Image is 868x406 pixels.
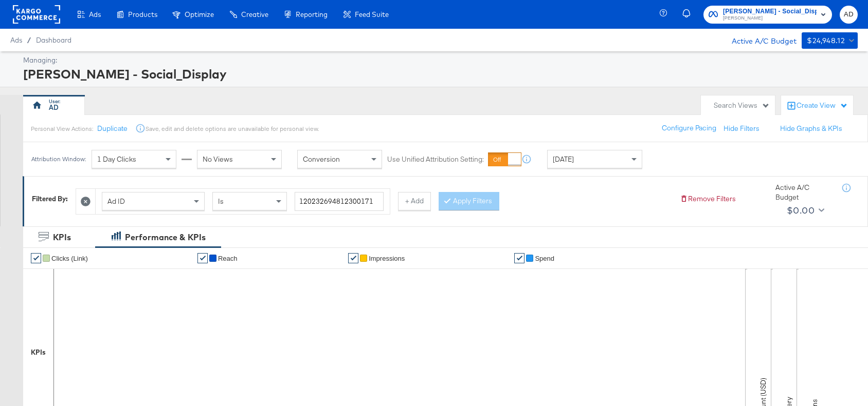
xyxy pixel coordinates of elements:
[107,197,125,206] span: Ad ID
[296,10,328,18] span: Reporting
[51,255,88,262] span: Clicks (Link)
[844,9,854,21] span: AD
[387,154,484,164] label: Use Unified Attribution Setting:
[53,231,71,243] div: KPIs
[802,32,858,49] button: $24,948.12
[721,32,797,48] div: Active A/C Budget
[355,10,389,18] span: Feed Suite
[780,124,842,133] button: Hide Graphs & KPIs
[203,154,233,164] span: No Views
[723,14,817,23] span: [PERSON_NAME]
[807,34,845,47] div: $24,948.12
[218,255,238,262] span: Reach
[703,6,832,24] button: [PERSON_NAME] - Social_Display[PERSON_NAME]
[723,6,817,17] span: [PERSON_NAME] - Social_Display
[514,253,525,263] a: ✔
[295,192,384,211] input: Enter a search term
[185,10,214,18] span: Optimize
[31,125,93,133] div: Personal View Actions:
[49,103,59,112] div: AD
[23,55,855,65] div: Managing:
[22,36,36,44] span: /
[146,125,319,133] div: Save, edit and delete options are unavailable for personal view.
[783,202,826,219] button: $0.00
[23,65,855,83] div: [PERSON_NAME] - Social_Display
[797,101,848,111] div: Create View
[840,6,858,24] button: AD
[31,347,46,357] div: KPIs
[348,253,358,263] a: ✔
[10,36,22,44] span: Ads
[724,124,759,133] button: Hide Filters
[398,192,431,210] button: + Add
[680,194,736,204] button: Remove Filters
[714,101,770,110] div: Search Views
[125,231,206,243] div: Performance & KPIs
[553,154,574,164] span: [DATE]
[97,124,128,133] button: Duplicate
[128,10,157,18] span: Products
[32,194,68,204] div: Filtered By:
[31,253,41,263] a: ✔
[535,255,554,262] span: Spend
[303,154,340,164] span: Conversion
[775,183,832,202] div: Active A/C Budget
[31,156,86,163] div: Attribution Window:
[36,36,71,44] a: Dashboard
[97,154,136,164] span: 1 Day Clicks
[655,119,724,138] button: Configure Pacing
[89,10,101,18] span: Ads
[197,253,208,263] a: ✔
[241,10,268,18] span: Creative
[787,203,815,218] div: $0.00
[218,197,224,206] span: Is
[369,255,405,262] span: Impressions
